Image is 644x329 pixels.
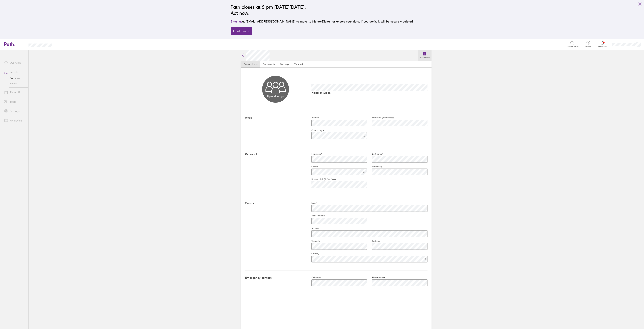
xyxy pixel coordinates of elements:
span: Get help [583,46,594,48]
span: Employee search [566,45,579,47]
p: at [EMAIL_ADDRESS][DOMAIN_NAME] to move to MentorDigital, or export your data. If you don’t, it w... [231,19,414,24]
label: Gender [306,165,318,168]
label: Contract type [306,129,324,132]
a: Tools [1,98,28,105]
a: Time off [1,89,28,96]
a: Time off [291,61,306,68]
h4: Personal [245,153,306,156]
a: Book holiday [418,50,432,61]
label: Book holiday [418,56,432,59]
a: Notifications [597,41,608,48]
label: First name* [306,153,322,155]
a: Everyone [1,75,28,81]
label: Start date (dd/mm/yyyy) [367,116,394,119]
label: Email* [306,202,317,204]
label: Address [306,227,319,230]
a: Personal info [241,61,260,68]
a: Documents [260,61,278,68]
label: Job title [306,116,319,119]
a: Email us [231,20,242,23]
a: HR advice [1,117,28,124]
label: Postcode [367,240,380,242]
h4: Emergency contact [245,276,306,280]
h2: Path closes at 5 pm [DATE][DATE]. Act now. [231,4,414,16]
a: Teams [1,81,28,86]
label: Phone number [367,276,386,279]
a: People [1,69,28,75]
a: Settings [278,61,291,68]
div: Search [61,43,70,46]
label: Town/city [306,240,320,242]
label: Mobile number [306,214,325,217]
a: Overview [1,59,28,66]
label: Nationality [367,165,382,168]
label: Full name [306,276,320,279]
h4: Work [245,116,306,120]
p: Head of Sales [311,91,427,94]
label: Last name* [367,153,383,155]
label: Date of birth (dd/mm/yyyy) [306,178,336,181]
a: Email us now [231,27,252,35]
label: Country [306,252,319,255]
h4: Contact [245,202,306,205]
span: Notifications [597,46,608,48]
a: Settings [1,108,28,114]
